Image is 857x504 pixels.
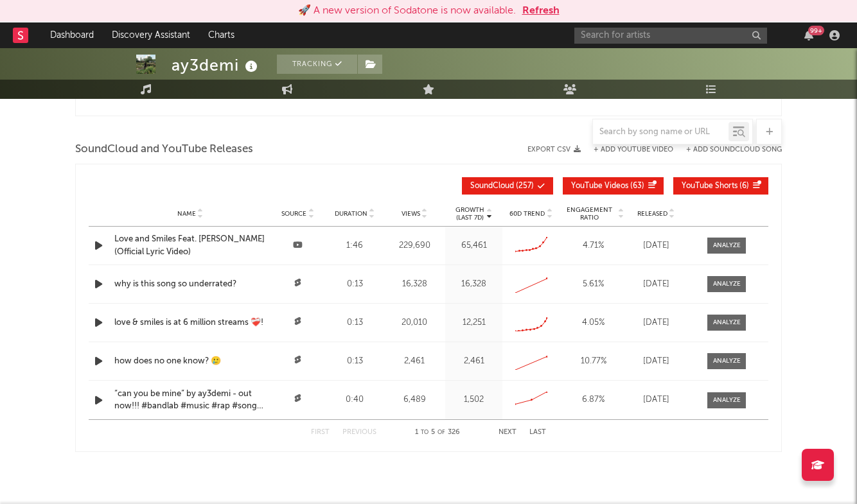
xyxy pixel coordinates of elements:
[630,394,682,406] div: [DATE]
[593,127,729,137] input: Search by song name or URL
[172,55,261,76] div: ay3demi
[114,355,266,368] a: how does no one know? 🥲
[563,355,624,368] div: 10.77 %
[470,182,534,190] span: ( 257 )
[448,394,499,406] div: 1,502
[594,146,673,153] button: + Add YouTube Video
[114,278,266,291] a: why is this song so underrated?
[563,177,664,195] button: YouTube Videos(63)
[563,278,624,291] div: 5.61 %
[571,182,644,190] span: ( 63 )
[421,430,428,435] span: to
[630,278,682,291] div: [DATE]
[574,28,767,44] input: Search for artists
[114,388,266,413] a: “can you be mine” by ay3demi - out now!!! #bandlab #music #rap #song #newmusic #rnb #edit #lyrics
[804,30,813,40] button: 99+
[686,146,782,153] button: + Add SoundCloud Song
[387,278,443,291] div: 16,328
[682,182,749,190] span: ( 6 )
[298,3,516,19] div: 🚀 A new version of Sodatone is now available.
[529,429,546,436] button: Last
[41,22,103,48] a: Dashboard
[330,278,380,291] div: 0:13
[330,239,380,252] div: 1:46
[462,177,553,195] button: SoundCloud(257)
[387,317,443,329] div: 20,010
[630,355,682,368] div: [DATE]
[330,355,380,368] div: 0:13
[402,210,420,218] span: Views
[277,55,357,74] button: Tracking
[448,355,499,368] div: 2,461
[114,317,266,329] a: love & smiles is at 6 million streams ❤️‍🩹!
[563,317,624,329] div: 4.05 %
[342,429,376,436] button: Previous
[281,210,306,218] span: Source
[522,3,560,19] button: Refresh
[438,94,446,100] span: of
[673,177,768,195] button: YouTube Shorts(6)
[499,429,517,436] button: Next
[571,182,628,190] span: YouTube Videos
[177,210,196,218] span: Name
[448,317,499,329] div: 12,251
[103,22,199,48] a: Discovery Assistant
[448,278,499,291] div: 16,328
[527,146,581,153] button: Export CSV
[509,210,545,218] span: 60D Trend
[455,214,484,222] p: (Last 7d)
[470,182,514,190] span: SoundCloud
[630,239,682,252] div: [DATE]
[311,429,330,436] button: First
[630,317,682,329] div: [DATE]
[437,430,445,435] span: of
[673,146,782,153] button: + Add SoundCloud Song
[808,26,824,35] div: 99 +
[335,210,367,218] span: Duration
[114,233,266,258] a: Love and Smiles Feat. [PERSON_NAME] (Official Lyric Video)
[682,182,738,190] span: YouTube Shorts
[581,146,673,153] div: + Add YouTube Video
[563,394,624,406] div: 6.87 %
[330,394,380,406] div: 0:40
[563,206,616,222] span: Engagement Ratio
[455,206,484,214] p: Growth
[330,317,380,329] div: 0:13
[402,425,473,440] div: 1 5 326
[637,210,667,218] span: Released
[387,239,443,252] div: 229,690
[448,239,499,252] div: 65,461
[387,355,443,368] div: 2,461
[563,239,624,252] div: 4.71 %
[75,142,253,157] span: SoundCloud and YouTube Releases
[199,22,243,48] a: Charts
[421,94,429,100] span: to
[387,394,443,406] div: 6,489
